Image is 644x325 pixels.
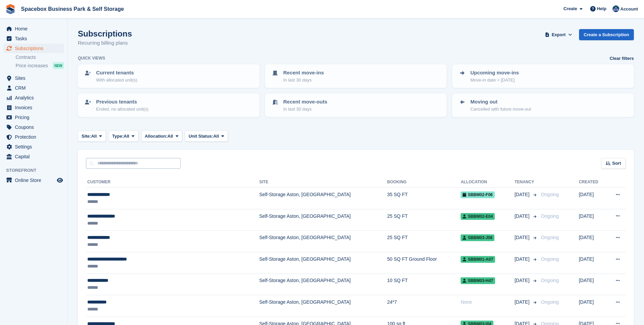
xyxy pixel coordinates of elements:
td: Self-Storage Aston, [GEOGRAPHIC_DATA] [259,252,387,274]
span: Tasks [15,34,55,43]
a: Recent move-ins In last 30 days [266,65,446,87]
a: menu [3,44,64,53]
span: Sites [15,73,55,83]
span: Invoices [15,103,55,112]
span: Pricing [15,113,55,122]
td: [DATE] [579,209,606,231]
span: Ongoing [541,213,559,219]
span: Site: [82,133,91,140]
p: In last 30 days [283,77,324,84]
span: Ongoing [541,192,559,197]
span: SBBM01-A07 [461,256,495,263]
a: menu [3,83,64,93]
span: Allocation: [145,133,168,140]
img: stora-icon-8386f47178a22dfd0bd8f6a31ec36ba5ce8667c1dd55bd0f319d3a0aa187defe.svg [5,4,16,14]
a: Preview store [56,176,64,184]
span: Coupons [15,122,55,132]
button: Allocation: All [141,131,182,142]
a: Upcoming move-ins Move-in date > [DATE] [453,65,633,87]
p: Cancelled with future move-out [470,106,531,113]
span: Home [15,24,55,33]
span: Create [563,5,577,12]
span: Capital [15,152,55,161]
span: Ongoing [541,256,559,262]
td: 25 SQ FT [387,209,461,231]
span: [DATE] [514,256,531,263]
td: Self-Storage Aston, [GEOGRAPHIC_DATA] [259,188,387,209]
a: menu [3,142,64,152]
span: Export [552,31,565,38]
span: [DATE] [514,191,531,198]
p: Recurring billing plans [78,39,132,47]
div: NEW [53,62,64,69]
p: Previous tenants [96,98,149,106]
a: Moving out Cancelled with future move-out [453,94,633,116]
p: With allocated unit(s) [96,77,137,84]
td: Self-Storage Aston, [GEOGRAPHIC_DATA] [259,231,387,252]
span: Price increases [16,63,48,69]
span: [DATE] [514,277,531,284]
button: Type: All [109,131,138,142]
span: SBBM03-H47 [461,277,495,284]
a: Contracts [16,54,64,61]
span: All [91,133,97,140]
td: 10 SQ FT [387,274,461,295]
th: Tenancy [514,177,538,188]
span: SBBM03-J08 [461,234,494,241]
th: Customer [86,177,259,188]
td: [DATE] [579,295,606,317]
span: [DATE] [514,213,531,220]
span: Settings [15,142,55,152]
th: Booking [387,177,461,188]
p: Move-in date > [DATE] [470,77,519,84]
p: Moving out [470,98,531,106]
a: menu [3,24,64,33]
th: Site [259,177,387,188]
span: Ongoing [541,235,559,240]
a: menu [3,176,64,185]
p: Recent move-outs [283,98,327,106]
span: SBBM02-F06 [461,191,494,198]
span: [DATE] [514,299,531,306]
a: menu [3,132,64,142]
span: Unit Status: [188,133,213,140]
span: Subscriptions [15,44,55,53]
span: Type: [112,133,124,140]
span: All [168,133,173,140]
span: Analytics [15,93,55,102]
h6: Quick views [78,55,105,61]
a: menu [3,34,64,43]
div: None [461,299,514,306]
span: Sort [612,160,621,167]
a: Price increases NEW [16,62,64,69]
button: Site: All [78,131,106,142]
span: Help [597,5,606,12]
p: In last 30 days [283,106,327,113]
img: Daud [613,5,619,12]
span: Storefront [6,167,67,174]
span: Ongoing [541,299,559,305]
span: CRM [15,83,55,93]
td: [DATE] [579,188,606,209]
td: 35 SQ FT [387,188,461,209]
a: menu [3,93,64,102]
a: Create a Subscription [579,29,634,40]
a: Current tenants With allocated unit(s) [79,65,259,87]
td: [DATE] [579,252,606,274]
span: [DATE] [514,234,531,241]
span: SBBM02-E04 [461,213,495,220]
a: menu [3,73,64,83]
p: Current tenants [96,69,137,77]
th: Created [579,177,606,188]
a: Previous tenants Ended, no allocated unit(s) [79,94,259,116]
td: [DATE] [579,274,606,295]
span: All [213,133,219,140]
p: Upcoming move-ins [470,69,519,77]
span: Protection [15,132,55,142]
span: All [124,133,129,140]
td: Self-Storage Aston, [GEOGRAPHIC_DATA] [259,274,387,295]
a: menu [3,152,64,161]
span: Account [620,6,638,13]
td: Self-Storage Aston, [GEOGRAPHIC_DATA] [259,295,387,317]
a: Clear filters [609,55,634,62]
